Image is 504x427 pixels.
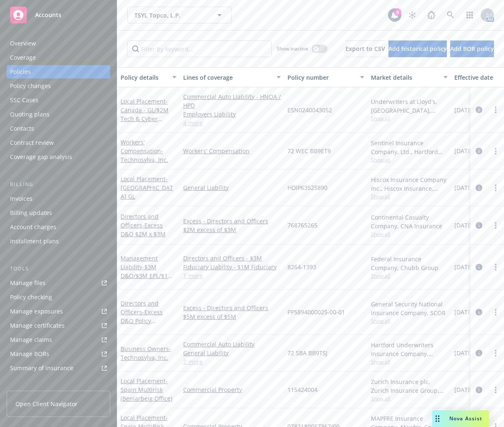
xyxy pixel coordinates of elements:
a: Contacts [7,122,110,135]
a: Manage files [7,276,110,290]
div: Drag to move [432,410,443,427]
div: Manage certificates [10,319,65,332]
div: Lines of coverage [183,73,272,82]
div: Coverage [10,51,36,64]
a: Accounts [7,3,110,27]
a: more [491,146,501,156]
div: Effective date [454,73,501,82]
div: Manage exposures [10,305,63,318]
a: more [491,385,501,395]
span: Show all [371,358,448,365]
span: 72 WEC BB9ET9 [287,147,331,155]
span: PP5894000025-00-01 [287,308,345,316]
div: Policy checking [10,291,52,304]
div: Quoting plans [10,108,50,121]
a: Business Owners [121,345,171,361]
a: Local Placement [121,97,176,140]
a: circleInformation [474,183,484,193]
button: Export to CSV [345,40,385,57]
span: [DATE] [454,147,473,155]
a: Workers' Compensation [121,138,168,164]
a: circleInformation [474,146,484,156]
a: circleInformation [474,220,484,230]
span: ESN0240043052 [287,106,332,114]
a: Stop snowing [404,7,421,23]
div: Invoices [10,192,33,205]
div: SSC Cases [10,93,38,107]
div: Policy details [121,73,167,82]
a: circleInformation [474,262,484,272]
a: Overview [7,37,110,50]
div: Underwriters at Lloyd's, [GEOGRAPHIC_DATA], [PERSON_NAME] of [GEOGRAPHIC_DATA], [PERSON_NAME] Ins... [371,97,448,115]
a: Fiduciary Liability - $1M Fiduciary [183,263,281,271]
span: Export to CSV [345,45,385,53]
a: Commercial Auto Liability [183,340,281,349]
div: Coverage gap analysis [10,150,72,164]
a: more [491,307,501,317]
a: Excess - Directors and Officers $5M excess of $5M [183,303,281,321]
div: Market details [371,73,438,82]
span: Show inactive [277,45,308,52]
div: Overview [10,37,36,50]
a: Manage claims [7,333,110,346]
span: 72 SBA BB9TSJ [287,349,328,357]
a: Search [442,7,459,23]
button: Nova Assist [432,410,489,427]
a: Excess - Directors and Officers $2M excess of $3M [183,217,281,234]
div: Manage BORs [10,347,49,361]
span: - Excess D&O Policy $5Mx$5M [121,308,163,334]
span: Accounts [35,12,61,18]
a: Employers Liability [183,110,281,119]
a: Directors and Officers [121,212,166,238]
span: - Spain Multirisk (Beniarbeig Office) [121,377,172,402]
button: Policy number [284,67,368,87]
span: [DATE] [454,106,473,114]
div: Contract review [10,136,54,149]
span: [DATE] [454,349,473,357]
div: Policies [10,65,31,78]
button: TSYL Topco, L.P. [127,7,232,23]
a: Local Placement [121,377,172,402]
a: General Liability [183,349,281,357]
a: Report a Bug [423,7,440,23]
span: 115424004 [287,385,318,394]
div: Installment plans [10,235,59,248]
a: Coverage [7,51,110,64]
a: Policies [7,65,110,78]
a: more [491,183,501,193]
a: 2 more [183,357,281,366]
div: Zurich Insurance plc, Zurich Insurance Group, Cogesa Insurance ([GEOGRAPHIC_DATA] Local Broker) [371,377,448,395]
button: Policy details [117,67,180,87]
span: - Canada - GL/$2M Tech & Cyber (Heartland Software Solutions, Inc.) [121,97,176,140]
div: Hiscox Insurance Company Inc., Hiscox Insurance, Cogesa Insurance ([GEOGRAPHIC_DATA] Local Broker) [371,175,448,193]
span: - $3M D&O/$3M EPL/$1M FID [121,263,173,288]
a: General Liability [183,183,281,192]
span: Manage exposures [7,305,110,318]
a: Policy changes [7,79,110,93]
span: Nova Assist [449,415,482,422]
span: HDIP63525890 [287,183,328,192]
a: Billing updates [7,206,110,220]
button: Add BOR policy [450,40,494,57]
div: Account charges [10,220,56,234]
a: Manage certificates [7,319,110,332]
span: - Technosylva, Inc. [121,345,171,361]
div: Summary of insurance [10,361,73,375]
div: Policy number [287,73,355,82]
a: Local Placement [121,175,173,200]
span: Add historical policy [388,45,447,53]
span: [DATE] [454,183,473,192]
a: Workers' Compensation [183,147,281,155]
input: Filter by keyword... [127,40,272,57]
span: Show all [371,272,448,279]
span: [DATE] [454,308,473,316]
span: 8264-1393 [287,263,316,271]
a: more [491,262,501,272]
a: more [491,348,501,358]
div: General Security National Insurance Company, SCOR [371,300,448,317]
button: Market details [368,67,451,87]
div: Billing [7,180,110,189]
div: Federal Insurance Company, Chubb Group [371,255,448,272]
span: [DATE] [454,385,473,394]
div: 6 [394,7,401,14]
